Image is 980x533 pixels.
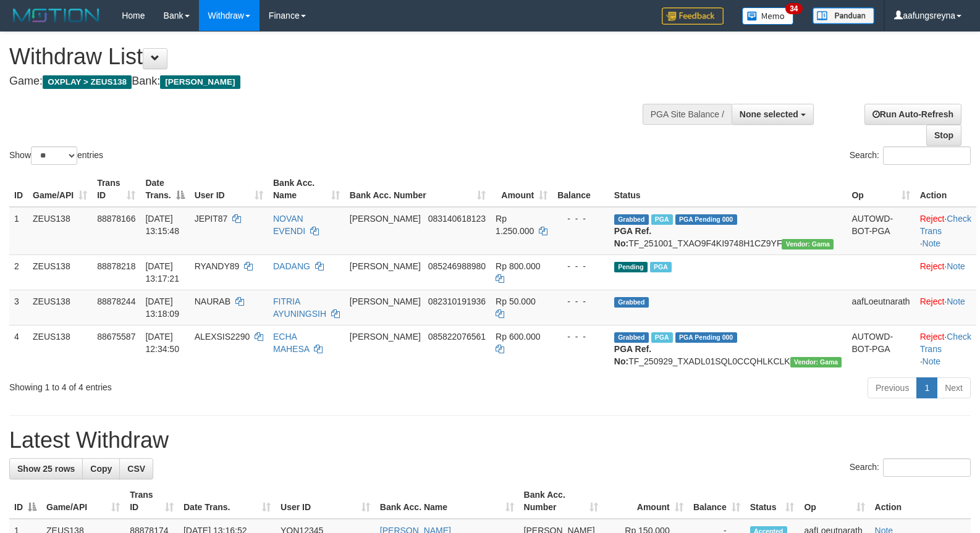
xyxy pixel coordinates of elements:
span: JEPIT87 [195,214,228,224]
th: ID [9,172,28,207]
img: MOTION_logo.png [9,6,103,25]
h1: Withdraw List [9,44,641,69]
div: - - - [557,212,604,225]
span: [DATE] 13:15:48 [145,214,179,236]
span: RYANDY89 [195,261,240,271]
th: Balance: activate to sort column ascending [688,484,745,519]
td: AUTOWD-BOT-PGA [847,325,915,372]
td: 3 [9,290,28,325]
span: Marked by aafsolysreylen [650,262,672,272]
span: 88878244 [97,296,135,306]
span: 88878218 [97,261,135,271]
th: Status: activate to sort column ascending [745,484,800,519]
b: PGA Ref. No: [614,226,651,248]
td: aafLoeutnarath [847,290,915,325]
th: Trans ID: activate to sort column ascending [125,484,179,519]
a: Next [937,377,971,398]
span: Rp 50.000 [496,296,536,306]
label: Search: [850,146,971,165]
b: PGA Ref. No: [614,344,651,366]
td: TF_251001_TXAO9F4KI9748H1CZ9YF [609,207,847,255]
td: · [915,254,976,290]
span: Copy [90,464,112,474]
span: 88878166 [97,214,135,224]
th: Bank Acc. Name: activate to sort column ascending [268,172,345,207]
th: Bank Acc. Number: activate to sort column ascending [519,484,604,519]
span: Pending [614,262,648,272]
img: Button%20Memo.svg [742,7,794,25]
td: 2 [9,254,28,290]
a: Reject [920,261,945,271]
th: Date Trans.: activate to sort column descending [140,172,189,207]
span: Rp 800.000 [496,261,540,271]
td: TF_250929_TXADL01SQL0CCQHLKCLK [609,325,847,372]
div: PGA Site Balance / [643,104,732,125]
div: - - - [557,260,604,272]
th: ID: activate to sort column descending [9,484,41,519]
a: Reject [920,214,945,224]
span: Rp 600.000 [496,332,540,342]
button: None selected [732,104,814,125]
div: - - - [557,330,604,343]
a: Copy [82,458,120,479]
span: [PERSON_NAME] [350,261,421,271]
a: FITRIA AYUNINGSIH [273,296,326,319]
label: Search: [850,458,971,477]
span: Grabbed [614,297,649,308]
span: Grabbed [614,332,649,343]
span: Copy 082310191936 to clipboard [428,296,486,306]
a: Reject [920,332,945,342]
span: 34 [785,3,802,14]
a: Note [923,356,941,366]
td: ZEUS138 [28,254,92,290]
th: Trans ID: activate to sort column ascending [92,172,140,207]
a: Check Trans [920,332,971,354]
span: Vendor URL: https://trx31.1velocity.biz [790,357,842,367]
span: None selected [740,109,798,119]
th: Status [609,172,847,207]
span: [DATE] 13:17:21 [145,261,179,283]
span: NAURAB [195,296,230,306]
a: Run Auto-Refresh [864,104,961,125]
td: · [915,290,976,325]
span: Copy 085246988980 to clipboard [428,261,486,271]
th: User ID: activate to sort column ascending [190,172,268,207]
a: Note [947,296,965,306]
a: CSV [119,458,153,479]
span: Rp 1.250.000 [496,214,534,236]
span: Copy 083140618123 to clipboard [428,214,486,224]
th: Bank Acc. Number: activate to sort column ascending [345,172,491,207]
label: Show entries [9,146,103,165]
h1: Latest Withdraw [9,428,971,453]
td: 1 [9,207,28,255]
th: Bank Acc. Name: activate to sort column ascending [375,484,519,519]
span: [PERSON_NAME] [350,296,421,306]
td: ZEUS138 [28,207,92,255]
span: [DATE] 12:34:50 [145,332,179,354]
span: 88675587 [97,332,135,342]
div: - - - [557,295,604,308]
a: Stop [926,125,961,146]
img: panduan.png [813,7,874,24]
a: Previous [868,377,917,398]
span: CSV [127,464,145,474]
span: OXPLAY > ZEUS138 [43,75,132,89]
span: [DATE] 13:18:09 [145,296,179,319]
td: · · [915,207,976,255]
a: Show 25 rows [9,458,83,479]
a: ECHA MAHESA [273,332,309,354]
div: Showing 1 to 4 of 4 entries [9,376,399,393]
select: Showentries [31,146,77,165]
th: Amount: activate to sort column ascending [603,484,688,519]
th: User ID: activate to sort column ascending [276,484,375,519]
a: 1 [916,377,937,398]
th: Date Trans.: activate to sort column ascending [179,484,276,519]
span: [PERSON_NAME] [350,332,421,342]
span: Vendor URL: https://trx31.1velocity.biz [782,239,834,250]
td: ZEUS138 [28,290,92,325]
span: PGA Pending [675,214,737,225]
th: Balance [552,172,609,207]
input: Search: [883,146,971,165]
a: Check Trans [920,214,971,236]
span: [PERSON_NAME] [160,75,240,89]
